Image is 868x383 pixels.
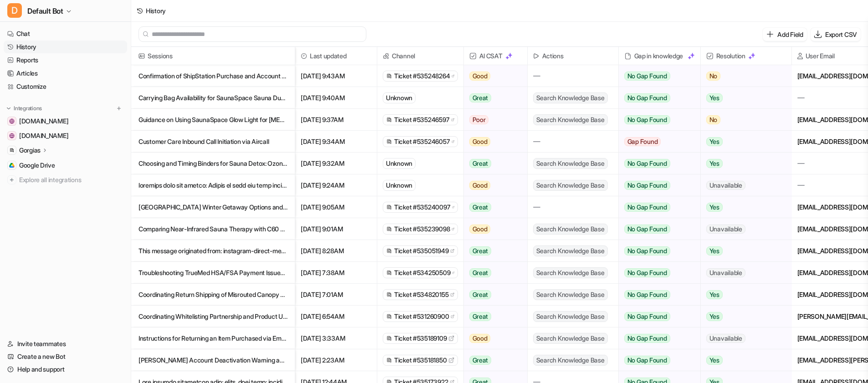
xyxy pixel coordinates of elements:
a: Reports [4,54,127,66]
span: Unavailable [706,268,745,277]
span: Good [469,334,491,343]
img: gorgias [386,335,392,342]
span: Ticket #535246597 [394,115,449,124]
span: Ticket #535051949 [394,246,448,255]
a: Ticket #535051949 [386,246,455,255]
button: Yes [701,240,784,262]
span: [DATE] 7:38AM [299,262,373,284]
span: Unavailable [706,334,745,343]
span: Great [469,268,492,277]
span: Great [469,312,492,321]
span: Ticket #531260900 [394,312,449,321]
img: gorgias [386,291,392,298]
button: No Gap Found [619,87,693,109]
p: Coordinating Return Shipping of Misrouted Canopy Packages Between SaunaSpace and Shielded Healing [139,284,288,306]
span: No Gap Found [624,290,670,299]
p: Guidance on Using SaunaSpace Glow Light for [MEDICAL_DATA] [139,109,288,131]
span: No Gap Found [624,93,670,102]
a: Explore all integrations [4,174,127,186]
p: Instructions for Returning an Item Purchased via Email Order [139,327,288,349]
img: gorgias [386,138,392,145]
button: Yes [701,349,784,371]
button: No Gap Found [619,327,693,349]
span: [DATE] 9:43AM [299,65,373,87]
span: Great [469,356,492,365]
button: Great [464,306,522,327]
button: Good [464,174,522,196]
span: Gap Found [624,137,661,146]
img: gorgias [386,204,392,210]
button: Good [464,131,522,153]
button: No [701,65,784,87]
span: Yes [706,246,723,255]
span: [DATE] 9:01AM [299,218,373,240]
span: No Gap Found [624,246,670,255]
p: Integrations [14,105,42,112]
span: No Gap Found [624,159,670,168]
button: No Gap Found [619,306,693,327]
button: Yes [701,196,784,218]
a: Invite teammates [4,337,127,350]
span: Yes [706,203,723,212]
span: Ticket #535189109 [394,334,447,343]
a: Ticket #535181850 [386,356,455,365]
button: No Gap Found [619,174,693,196]
span: [DATE] 9:32AM [299,153,373,174]
a: Google DriveGoogle Drive [4,159,127,172]
a: Articles [4,67,127,80]
div: History [146,6,166,15]
p: Troubleshooting TrueMed HSA/FSA Payment Issues and Custom Invoice Checkout for SaunaSpace Order [139,262,288,284]
button: No Gap Found [619,65,693,87]
a: Ticket #535189109 [386,334,455,343]
a: Ticket #535246057 [386,137,455,146]
button: Gap Found [619,131,693,153]
button: No Gap Found [619,109,693,131]
a: Chat [4,27,127,40]
img: gorgias [386,357,392,363]
img: expand menu [5,105,12,112]
img: gorgias [386,226,392,232]
button: Great [464,240,522,262]
button: Yes [701,131,784,153]
span: Channel [381,47,460,65]
p: Choosing and Timing Binders for Sauna Detox: Ozonated Charcoal vs. Toxin Binder [139,153,288,174]
a: help.sauna.space[DOMAIN_NAME] [4,115,127,128]
button: Great [464,196,522,218]
span: Ticket #535246057 [394,137,450,146]
div: Unknown [383,158,416,169]
a: Ticket #535248264 [386,71,455,81]
button: Great [464,349,522,371]
span: Search Knowledge Base [533,311,608,322]
button: Good [464,327,522,349]
a: Ticket #534820155 [386,290,455,299]
img: gorgias [386,73,392,79]
button: Great [464,87,522,109]
button: Great [464,153,522,174]
span: No Gap Found [624,181,670,190]
span: [DOMAIN_NAME] [19,131,68,140]
span: No Gap Found [624,225,670,234]
span: Good [469,137,491,146]
p: Carrying Bag Availability for SaunaSpace Sauna During Move [139,87,288,109]
span: Good [469,181,491,190]
p: Confirmation of ShipStation Purchase and Account Balance [139,65,288,87]
span: Ticket #534820155 [394,290,448,299]
img: menu_add.svg [116,105,122,112]
p: This message originated from: instagram-direct-message, with tags: outside-business-hours, IG DM ... [139,240,288,262]
div: Unknown [383,180,416,191]
img: explore all integrations [7,175,16,184]
span: [DATE] 9:37AM [299,109,373,131]
span: No Gap Found [624,203,670,212]
span: Ticket #534250509 [394,268,450,277]
span: Resolution [704,47,788,65]
span: [DATE] 3:33AM [299,327,373,349]
a: Customize [4,80,127,93]
p: Add Field [777,30,803,39]
span: Ticket #535239098 [394,225,450,234]
span: Yes [706,356,723,365]
button: No Gap Found [619,153,693,174]
span: D [7,3,22,18]
span: Great [469,93,492,102]
span: Search Knowledge Base [533,158,608,169]
a: Ticket #535246597 [386,115,455,124]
